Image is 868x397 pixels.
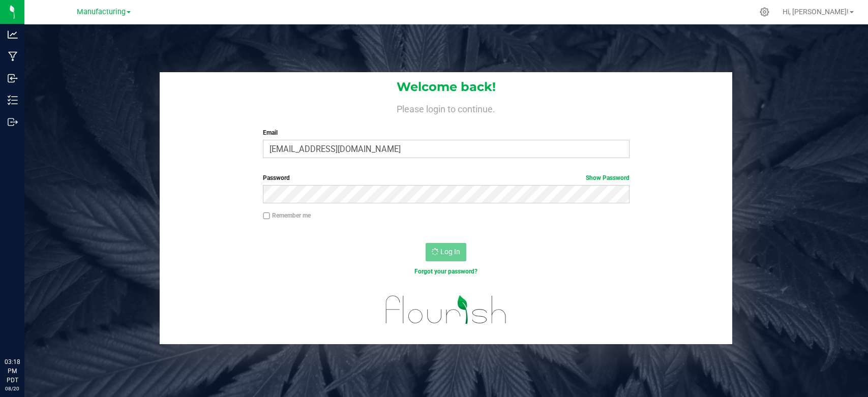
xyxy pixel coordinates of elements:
[426,243,466,261] button: Log In
[8,117,18,127] inline-svg: Outbound
[263,128,630,137] label: Email
[160,102,732,114] h4: Please login to continue.
[5,357,20,385] p: 03:18 PM PDT
[263,211,311,220] label: Remember me
[263,212,270,220] input: Remember me
[77,8,126,16] span: Manufacturing
[160,80,732,94] h1: Welcome back!
[263,174,290,181] span: Password
[5,385,20,392] p: 08/20
[8,51,18,62] inline-svg: Manufacturing
[783,8,849,16] span: Hi, [PERSON_NAME]!
[586,174,630,181] a: Show Password
[8,73,18,83] inline-svg: Inbound
[440,248,460,256] span: Log In
[8,95,18,105] inline-svg: Inventory
[8,29,18,40] inline-svg: Analytics
[375,287,518,333] img: flourish_logo.svg
[758,7,771,17] div: Manage settings
[414,268,477,275] a: Forgot your password?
